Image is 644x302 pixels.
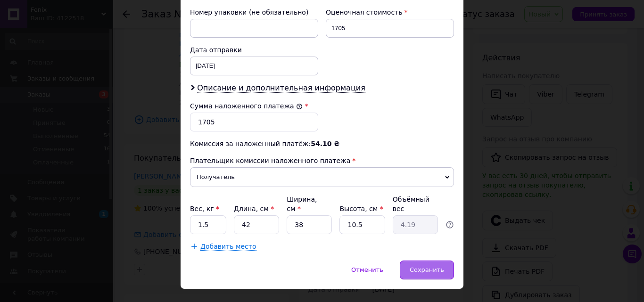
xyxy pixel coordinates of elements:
span: 54.10 ₴ [311,140,339,147]
div: Объёмный вес [393,195,438,213]
div: Оценочная стоимость [326,8,454,17]
span: Отменить [351,266,383,273]
div: Дата отправки [190,45,318,55]
span: Сохранить [410,266,444,273]
span: Добавить место [200,243,256,251]
label: Высота, см [339,205,383,212]
span: Получатель [190,167,454,187]
label: Сумма наложенного платежа [190,102,303,110]
div: Комиссия за наложенный платёж: [190,139,454,148]
span: Плательщик комиссии наложенного платежа [190,157,350,164]
div: Номер упаковки (не обязательно) [190,8,318,17]
label: Вес, кг [190,205,219,212]
span: Описание и дополнительная информация [197,83,365,93]
label: Ширина, см [287,196,317,212]
label: Длина, см [234,205,274,212]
